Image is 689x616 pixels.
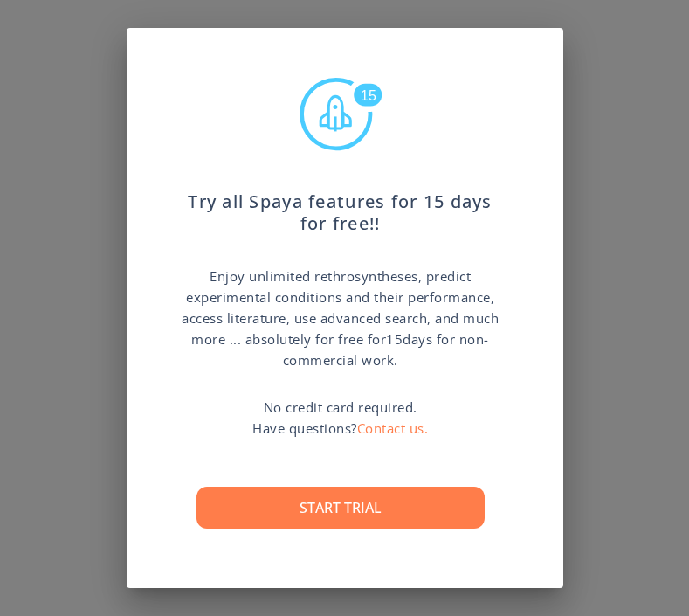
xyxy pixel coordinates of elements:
text: 15 [361,88,376,103]
button: Start trial [196,487,485,529]
p: No credit card required. Have questions? [252,397,428,439]
p: Enjoy unlimited rethrosyntheses, predict experimental conditions and their performance, access li... [179,266,502,370]
a: Contact us. [357,419,429,437]
p: Try all Spaya features for 15 days for free!! [179,174,502,235]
